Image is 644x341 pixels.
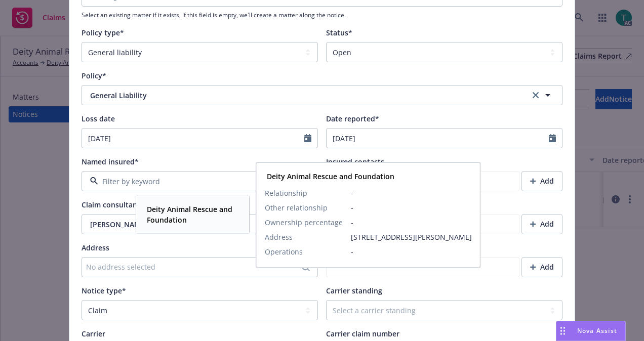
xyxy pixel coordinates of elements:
input: Filter by keyword [98,176,291,187]
span: Policy type* [82,28,124,37]
span: General Liability [90,90,497,101]
span: Loss date [82,114,115,123]
span: Nova Assist [577,326,617,335]
button: [PERSON_NAME]clear selection [82,214,318,234]
button: No address selected [82,257,318,277]
span: [STREET_ADDRESS][PERSON_NAME] [351,232,472,242]
span: Relationship [265,188,307,198]
svg: Calendar [304,134,311,142]
span: Operations [265,246,303,257]
span: Policy* [82,71,106,80]
span: Carrier claim number [326,329,399,338]
span: Carrier [82,329,105,338]
span: Status* [326,28,352,37]
span: - [351,246,472,257]
input: MM/DD/YYYY [82,129,304,148]
span: - [351,217,472,228]
div: No address selected [86,262,303,272]
button: Add [521,214,562,234]
span: Claim consultant [82,200,140,209]
span: - [351,202,472,213]
span: Insured contacts [326,157,384,166]
input: MM/DD/YYYY [327,129,549,148]
span: Ownership percentage [265,217,343,228]
button: Add [521,257,562,277]
strong: Deity Animal Rescue and Foundation [147,204,232,225]
span: Address [265,232,293,242]
div: Add [530,215,554,234]
span: Address [82,243,109,252]
svg: Calendar [549,134,556,142]
div: Drag to move [556,321,569,340]
span: - [351,188,472,198]
span: Date reported* [326,114,379,123]
span: [PERSON_NAME] [90,219,276,230]
button: Add [521,171,562,191]
strong: Deity Animal Rescue and Foundation [267,172,394,181]
div: Add [530,172,554,191]
span: Named insured* [82,157,139,166]
button: Nova Assist [556,321,626,341]
span: Other relationship [265,202,328,213]
span: Select an existing matter if it exists, if this field is empty, we'll create a matter along the n... [82,11,562,19]
span: Carrier standing [326,286,382,295]
a: clear selection [530,89,542,101]
button: General Liabilityclear selection [82,85,562,105]
div: Add [530,258,554,277]
span: Notice type* [82,286,126,295]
